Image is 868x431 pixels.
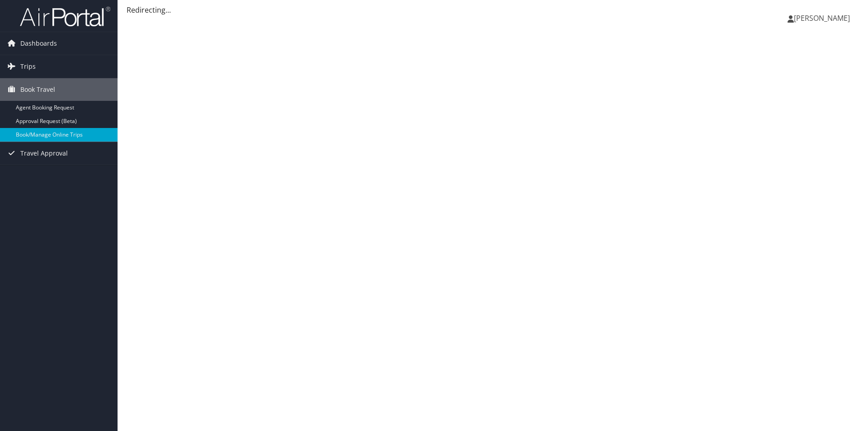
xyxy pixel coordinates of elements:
[20,142,68,165] span: Travel Approval
[20,6,110,27] img: airportal-logo.png
[788,5,859,32] a: [PERSON_NAME]
[127,5,859,15] div: Redirecting...
[20,55,36,78] span: Trips
[794,13,850,23] span: [PERSON_NAME]
[20,32,57,55] span: Dashboards
[20,78,55,101] span: Book Travel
